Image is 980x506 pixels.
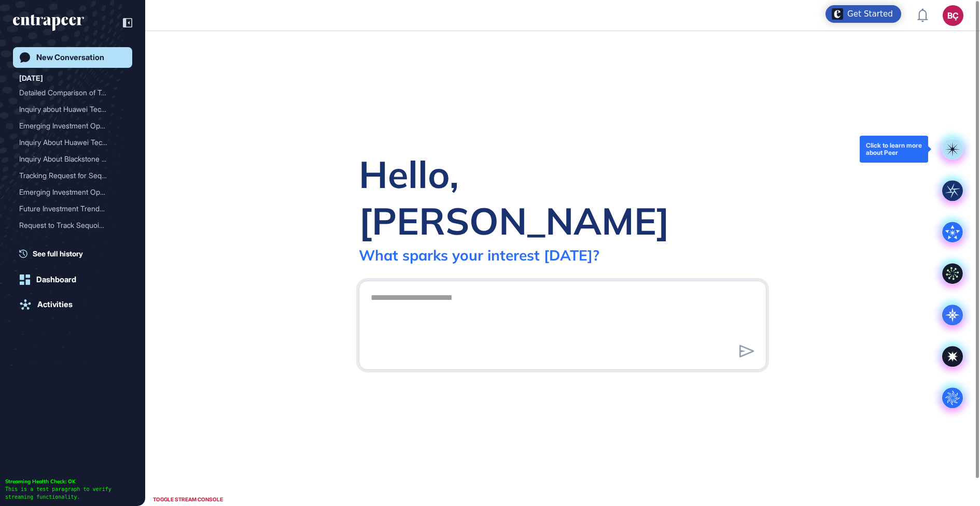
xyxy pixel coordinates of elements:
[19,118,126,134] div: Emerging Investment Opportunities in Growth Markets: Sector Trends, Deal Flow, and Value Creation
[847,9,893,19] div: Get Started
[19,84,126,101] div: Detailed Comparison of Top ENR250 Firms Including Limak Construction: Focus on Digitalization Tre...
[19,101,118,118] div: Inquiry about Huawei Tech...
[33,248,83,259] span: See full history
[13,294,132,315] a: Activities
[19,118,118,134] div: Emerging Investment Oppor...
[19,217,118,234] div: Request to Track Sequoia ...
[150,493,226,506] div: TOGGLE STREAM CONSOLE
[19,72,43,84] div: [DATE]
[19,134,126,151] div: Inquiry About Huawei Technologies
[825,5,901,23] div: Open Get Started checklist
[19,184,126,200] div: Emerging Investment Opportunities in Growth Markets: Sector Trends, Deal Flow, and Value Creation
[19,101,126,118] div: Inquiry about Huawei Technologies
[19,167,126,184] div: Tracking Request for Sequoia Capital
[19,200,118,217] div: Future Investment Trends ...
[19,184,118,200] div: Emerging Investment Oppor...
[943,5,963,26] button: BÇ
[37,300,73,309] div: Activities
[19,217,126,234] div: Request to Track Sequoia Capital
[13,47,132,68] a: New Conversation
[19,151,118,167] div: Inquiry About Blackstone ...
[13,269,132,290] a: Dashboard
[866,142,922,156] div: Click to learn more about Peer
[36,53,104,62] div: New Conversation
[19,200,126,217] div: Future Investment Trends in Financial Services
[359,151,766,244] div: Hello, [PERSON_NAME]
[19,134,118,151] div: Inquiry About Huawei Tech...
[359,246,599,264] div: What sparks your interest [DATE]?
[36,275,76,284] div: Dashboard
[13,15,84,31] div: entrapeer-logo
[19,248,132,259] a: See full history
[19,167,118,184] div: Tracking Request for Sequ...
[19,84,118,101] div: Detailed Comparison of To...
[832,8,843,20] img: launcher-image-alternative-text
[19,151,126,167] div: Inquiry About Blackstone Capital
